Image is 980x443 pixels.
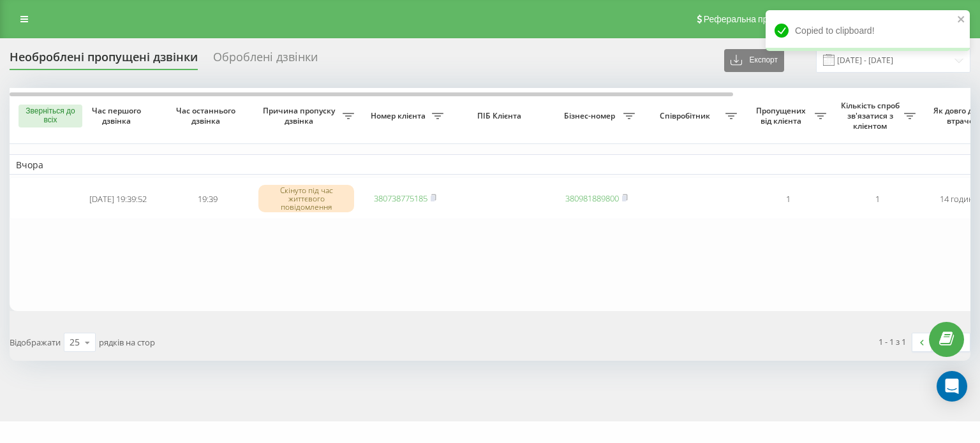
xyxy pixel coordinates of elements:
button: close [957,14,966,26]
a: 380981889800 [565,192,619,204]
font: 1 [875,193,880,205]
font: Реферальна програма [704,14,798,24]
font: Час останнього дзвінка [176,105,235,126]
a: 380738775185 [374,192,427,204]
font: Скінуто під час життєвого повідомлення [280,185,333,212]
button: Зверніться до всіх [19,105,82,127]
font: Причина пропуску дзвінка [263,105,335,126]
font: Необроблені пропущені дзвінки [10,49,198,64]
font: Зверніться до всіх [26,106,75,124]
font: 1 - 1 з 1 [879,336,906,347]
font: Вчора [16,159,43,171]
font: ПІБ Клієнта [477,110,521,121]
font: Оброблені дзвінки [213,49,318,64]
div: Copied to clipboard! [766,10,970,51]
font: 1 [786,193,791,205]
font: Відображати [10,337,61,348]
font: Бізнес-номер [564,110,615,121]
font: Пропущених від клієнта [756,105,806,126]
font: [DATE] 19:39:52 [89,193,147,205]
font: Співробітник [660,110,710,121]
font: 19:39 [198,193,218,205]
font: Експорт [750,55,778,64]
font: Кількість спроб зв'язатися з клієнтом [841,100,900,131]
font: Час першого дзвінка [92,105,141,126]
font: рядків на стор [99,337,155,348]
div: Відкрити Intercom Messenger [937,371,967,402]
font: Номер клієнта [371,110,426,121]
font: 25 [70,336,80,348]
button: Експорт [724,49,784,72]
